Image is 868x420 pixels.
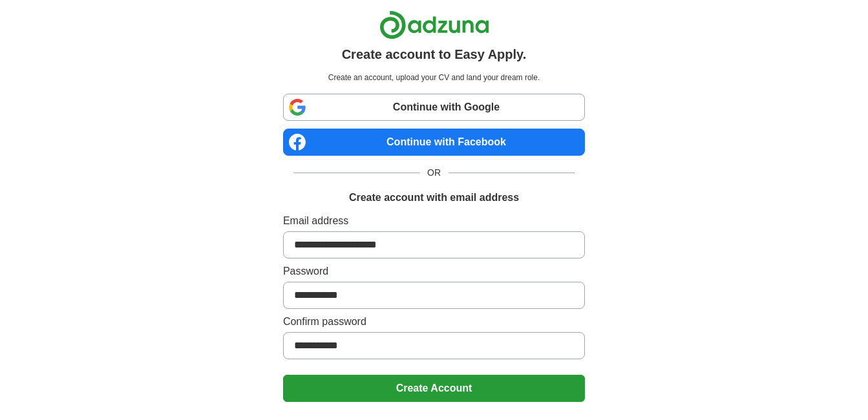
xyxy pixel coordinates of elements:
[283,213,585,229] label: Email address
[283,129,585,156] a: Continue with Facebook
[283,264,585,279] label: Password
[286,72,582,83] p: Create an account, upload your CV and land your dream role.
[349,190,519,205] h1: Create account with email address
[283,94,585,121] a: Continue with Google
[379,10,489,39] img: Adzuna logo
[283,375,585,402] button: Create Account
[283,314,585,330] label: Confirm password
[419,166,449,180] span: OR
[342,45,527,64] h1: Create account to Easy Apply.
